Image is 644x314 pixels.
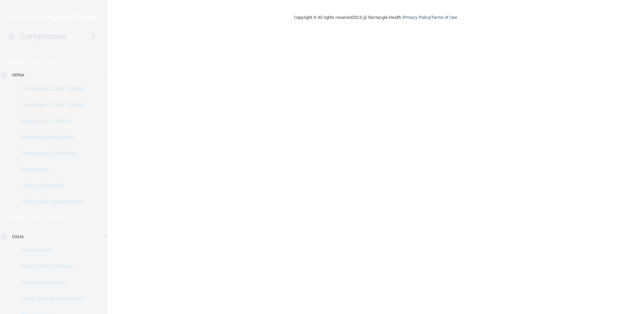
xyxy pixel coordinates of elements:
p: Business Associates [4,134,96,140]
p: HIPAA Checklist [4,182,96,189]
p: Self-Assessment [4,279,96,286]
img: PMB logo [8,10,99,24]
p: OSHA [12,233,24,241]
p: Learn More! [30,58,65,66]
p: Resources [4,166,96,173]
p: HIPAA [12,71,25,79]
p: Documents and Policies [4,101,96,108]
p: Report an Incident [4,118,96,124]
p: HIPAA [9,58,26,66]
div: Copyright © All rights reserved 2025 @ Rectangle Health | | [253,7,498,28]
a: Privacy Policy [404,15,430,20]
p: Safety Data Sheets [4,263,96,270]
p: OSHA [9,214,26,222]
p: Emergency Planning [4,150,96,157]
a: Terms of Use [431,15,457,20]
p: Documents [4,247,96,254]
p: Injury and Illness Report [4,295,96,302]
p: Documents and Policies [4,85,96,92]
p: Learn More! [29,214,65,222]
p: HIPAA Risk Assessment [4,198,96,205]
h4: Compliance [20,32,66,41]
